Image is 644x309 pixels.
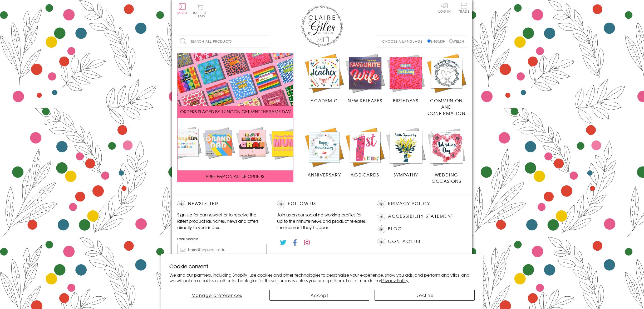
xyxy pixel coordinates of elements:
span: Wedding Occasions [432,171,461,184]
a: Contact Us [388,238,420,245]
span: Manage preferences [191,292,242,298]
span: 0 items [195,11,208,18]
span: Academic [311,97,338,104]
h2: Follow Us [277,200,367,208]
a: Anniversary [304,127,345,178]
a: Age Cards [345,127,385,178]
span: Age Cards [351,171,379,178]
button: Basket0 items [193,4,208,18]
p: Sign up for our newsletter to receive the latest product launches, news and offers directly to yo... [177,211,267,230]
span: New Releases [348,97,382,104]
a: Birthdays [385,53,426,104]
input: Search all products [177,36,269,47]
a: Trade [459,3,470,14]
input: Search [264,36,269,47]
span: Sympathy [394,171,418,178]
a: Privacy Policy [381,277,409,283]
h2: Cookie consent [169,262,475,270]
span: FREE P&P ON ALL UK ORDERS [206,173,264,179]
input: harry@hogwarts.edu [177,244,267,256]
a: Communion and Confirmation [426,53,467,116]
span: Birthdays [393,97,418,104]
a: Log In [438,3,451,13]
span: Anniversary [308,171,341,178]
p: We and our partners, including Shopify, use cookies and other technologies to personalize your ex... [169,272,475,283]
h2: Newsletter [177,200,267,208]
a: Blog [388,225,402,232]
label: Welsh [449,39,464,44]
p: Choose a language: [382,39,426,44]
img: Claire Giles Greetings Cards [301,5,343,47]
a: Academic [304,53,345,104]
button: Menu [177,3,188,14]
span: Communion and Confirmation [427,97,465,116]
input: Welsh [449,39,453,43]
span: Menu [177,11,188,15]
button: Accept [269,290,369,301]
span: ORDERS PLACED BY 12 NOON GET SENT THE SAME DAY [180,108,291,115]
input: English [427,39,431,43]
a: Wedding Occasions [426,127,467,184]
a: Privacy Policy [388,200,430,207]
span: Trade [459,3,470,13]
button: Decline [375,290,474,301]
label: English [427,39,448,44]
a: Sympathy [385,127,426,178]
p: Join us on our social networking profiles for up to the minute news and product releases the mome... [277,211,367,230]
label: Email Address [177,236,267,241]
button: Manage preferences [169,290,264,301]
a: Accessibility Statement [388,213,454,220]
a: New Releases [345,53,385,104]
